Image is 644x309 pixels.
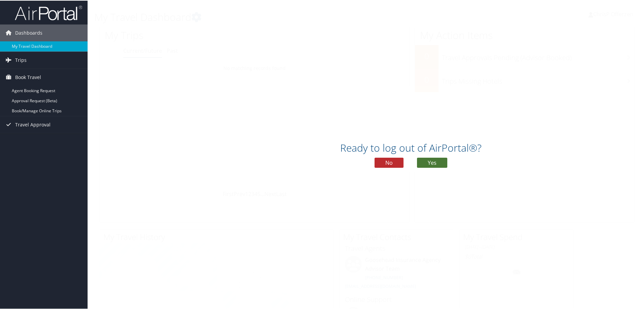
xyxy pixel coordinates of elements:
[15,51,27,68] span: Trips
[417,157,447,167] button: Yes
[15,116,51,132] span: Travel Approval
[15,4,82,20] img: airportal-logo.png
[375,157,404,167] button: No
[15,68,41,85] span: Book Travel
[15,24,42,41] span: Dashboards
